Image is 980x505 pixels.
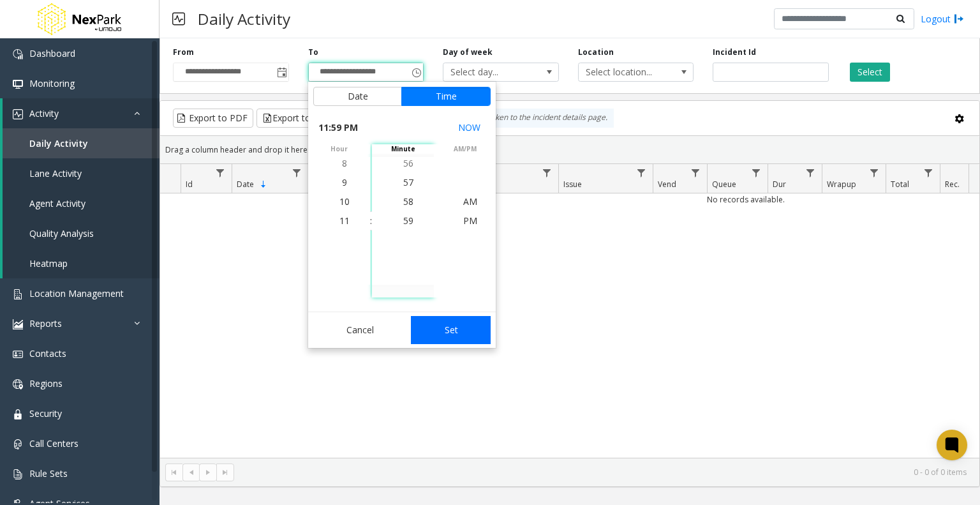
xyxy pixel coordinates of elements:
kendo-pager-info: 0 - 0 of 0 items [242,467,967,478]
img: 'icon' [13,289,23,299]
span: Quality Analysis [29,227,94,239]
a: Logout [921,12,964,26]
span: Queue [712,179,736,190]
span: 11 [339,215,350,227]
span: Reports [29,317,62,329]
span: Toggle popup [409,63,423,81]
a: Issue Filter Menu [633,164,650,181]
a: Total Filter Menu [920,164,937,181]
span: Monitoring [29,77,75,89]
a: Wrapup Filter Menu [866,164,883,181]
div: Drag a column header and drop it here to group by that column [160,139,979,161]
h3: Daily Activity [191,3,297,34]
button: Export to Excel [256,109,340,128]
span: Rec. [945,179,960,190]
span: Dashboard [29,47,75,59]
label: Day of week [443,47,493,58]
img: logout [954,12,964,26]
span: Sortable [258,179,269,190]
img: 'icon' [13,409,23,419]
span: 59 [403,215,413,227]
a: Vend Filter Menu [687,164,704,181]
img: 'icon' [13,79,23,89]
img: 'icon' [13,349,23,359]
a: Activity [3,98,160,128]
a: Queue Filter Menu [748,164,765,181]
span: minute [372,144,434,154]
span: 58 [403,195,413,207]
span: Call Centers [29,437,78,449]
button: Export to PDF [173,109,253,128]
a: Date Filter Menu [288,164,306,181]
span: Toggle popup [274,63,288,81]
span: Security [29,407,62,419]
span: PM [463,215,477,227]
button: Date tab [313,87,402,106]
span: Select location... [579,63,671,81]
a: Lane Activity [3,158,160,188]
div: Data table [160,164,979,458]
span: Id [186,179,193,190]
img: pageIcon [172,3,185,34]
img: 'icon' [13,109,23,119]
img: 'icon' [13,379,23,389]
img: 'icon' [13,469,23,479]
span: 10 [339,195,350,207]
label: To [308,47,318,58]
a: Daily Activity [3,128,160,158]
button: Set [411,316,491,344]
span: Heatmap [29,257,68,269]
img: 'icon' [13,49,23,59]
span: Vend [658,179,676,190]
span: AM/PM [434,144,496,154]
label: From [173,47,194,58]
span: Regions [29,377,63,389]
span: Contacts [29,347,66,359]
span: Dur [773,179,786,190]
a: Id Filter Menu [212,164,229,181]
span: hour [308,144,370,154]
img: 'icon' [13,319,23,329]
span: Lane Activity [29,167,82,179]
label: Incident Id [713,47,756,58]
span: 9 [342,176,347,188]
span: 56 [403,157,413,169]
span: Activity [29,107,59,119]
span: 57 [403,176,413,188]
span: Date [237,179,254,190]
span: AM [463,195,477,207]
a: Heatmap [3,248,160,278]
button: Cancel [313,316,407,344]
a: Dur Filter Menu [802,164,819,181]
img: 'icon' [13,439,23,449]
span: Rule Sets [29,467,68,479]
label: Location [578,47,614,58]
span: Issue [563,179,582,190]
span: Agent Activity [29,197,85,209]
span: Daily Activity [29,137,88,149]
span: Location Management [29,287,124,299]
a: Lane Filter Menu [538,164,556,181]
a: Agent Activity [3,188,160,218]
div: : [370,215,372,227]
button: Time tab [401,87,491,106]
span: Select day... [443,63,535,81]
button: Select now [453,116,486,139]
a: Quality Analysis [3,218,160,248]
span: 8 [342,157,347,169]
span: Wrapup [827,179,856,190]
span: Total [891,179,909,190]
span: 11:59 PM [318,119,358,137]
button: Select [850,63,890,82]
